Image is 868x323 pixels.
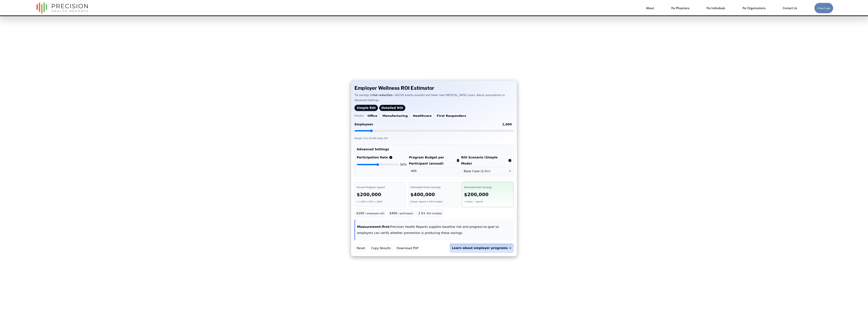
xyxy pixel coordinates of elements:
[35,1,90,15] img: Precision Health Reports
[450,243,514,253] a: Learn about employer programs →
[783,5,797,12] a: Contact Us
[409,154,459,167] label: Program Budget per Participant (annual)
[461,154,511,167] label: ROI Scenario (Simple Mode)
[707,5,725,12] a: For Individuals
[427,212,442,215] small: ROI multiple
[743,5,765,12] a: folder dropdown
[381,113,410,119] button: Manufacturing
[354,84,514,92] h2: Employer Wellness ROI Estimator
[366,113,379,119] button: Office
[410,184,458,190] div: Estimated Gross Savings
[400,161,407,168] output: 50%
[357,192,404,198] div: $200,000
[372,94,392,97] strong: risk reduction
[351,81,517,256] div: Employer Wellness ROI Calculator
[357,225,390,229] strong: Measurement-first:
[464,192,511,198] div: $200,000
[354,113,514,119] div: Cohort presets
[389,156,392,159] button: Share of employees who participate each year.
[508,159,511,162] button: Applies a literature-based ROI multiple to total spend.
[354,113,364,119] span: Presets:
[354,121,373,127] span: Employees
[354,105,514,111] div: Calculator Mode
[354,135,514,141] div: Range: 0 to 10,000 (step 50)
[410,192,458,198] div: $400,000
[357,224,511,236] p: Precision Health Reports supplies baseline risk and progress-to-goal so employers can verify whet...
[365,212,384,215] small: / employee (all)
[500,121,514,128] output: Employees
[394,245,421,251] button: Download PDF
[418,211,426,215] span: 2.0×
[357,199,404,205] div: = 1,000 × 50% × $400
[398,212,413,215] small: / participant
[814,3,833,13] a: Client Login
[369,245,393,251] button: Copy results to clipboard
[743,5,765,11] span: For Organizations
[356,211,364,215] span: $200
[357,184,404,190] div: Annual Program Spend
[464,199,511,205] div: = Gross − Spend
[646,5,654,12] a: About
[354,245,368,251] button: Reset to defaults
[411,113,433,119] button: Healthcare
[357,146,511,152] summary: Advanced Settings
[435,113,468,119] button: First Responders
[357,154,407,160] label: Participation Rate
[461,168,511,175] select: ROI scenario
[354,93,514,103] p: Tie savings to —ASCVD events avoided and fewer new [MEDICAL_DATA] cases. Adjust assumptions in Ad...
[389,211,397,215] span: $400
[457,159,459,162] button: Annual budget per participant, including assessment + interventions.
[671,5,689,12] a: For Physicians
[464,184,511,190] div: Estimated Net Savings
[379,105,405,111] button: Detailed ROI
[410,199,458,205] div: Simple: Spend × ROI multiple
[354,105,378,111] button: Simple ROI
